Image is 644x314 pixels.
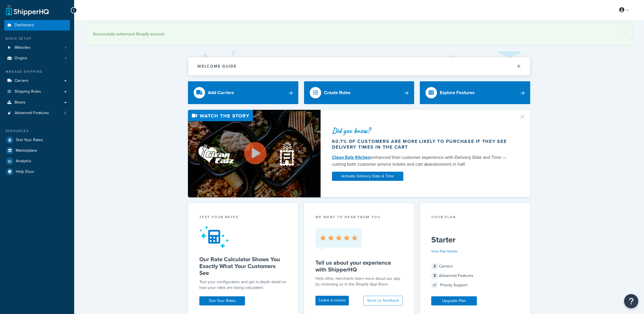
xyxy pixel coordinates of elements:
[4,36,70,41] div: Basic Setup
[431,235,519,244] h5: Starter
[16,169,34,174] span: Help Docs
[93,30,625,38] div: Successfully authorized Shopify account
[420,81,530,104] a: Explore Features
[15,56,27,61] span: Origins
[199,214,287,221] div: Test your rates
[199,279,287,291] div: Test your configuration and get in-depth detail on how your rates are being calculated.
[64,111,66,116] span: 2
[15,78,29,83] span: Carriers
[4,53,70,64] li: Origins
[431,281,519,289] div: Priority Support
[197,64,237,68] h2: Welcome Guide
[4,108,70,118] a: Advanced Features2
[4,53,70,64] a: Origins1
[324,89,351,97] div: Create Rules
[4,145,70,156] a: Marketplace
[4,135,70,145] a: Test Your Rates
[188,110,321,197] img: Video thumbnail
[15,45,31,50] span: Websites
[4,108,70,118] li: Advanced Features
[4,42,70,53] a: Websites1
[16,138,43,143] span: Test Your Rates
[332,154,370,161] a: Clean Eatz Kitchen
[4,69,70,74] div: Manage Shipping
[4,129,70,133] div: Resources
[624,294,638,308] button: Open Resource Center
[304,81,414,104] a: Create Rules
[15,89,41,94] span: Shipping Rules
[208,89,234,97] div: Add Carriers
[15,23,34,28] span: Dashboard
[431,214,519,221] div: Your Plan
[431,249,458,254] a: View Plan Details
[332,172,403,181] a: Activate Delivery Date & Time
[199,296,245,305] a: Test Your Rates
[332,139,512,150] div: 60.7% of customers are more likely to purchase if they see delivery times in the cart
[65,45,66,50] span: 1
[4,97,70,108] a: Boxes
[431,272,519,280] div: Advanced Features
[623,30,625,35] a: ×
[4,86,70,97] a: Shipping Rules
[4,42,70,53] li: Websites
[315,276,403,287] p: Help other merchants learn more about our app by reviewing us in the Shopify App Store.
[431,262,519,270] div: Carriers
[16,148,37,153] span: Marketplace
[4,20,70,31] a: Dashboard
[332,127,512,135] div: Did you know?
[188,81,298,104] a: Add Carriers
[431,272,438,279] span: 3
[315,259,403,273] h5: Tell us about your experience with ShipperHQ
[431,263,438,270] span: 3
[332,154,512,168] div: enhanced their customer experience with Delivery Date and Time — cutting both customer service ti...
[431,296,477,305] a: Upgrade Plan
[65,56,66,61] span: 1
[15,100,26,105] span: Boxes
[16,159,31,164] span: Analytics
[4,156,70,166] a: Analytics
[199,256,287,276] h5: Our Rate Calculator Shows You Exactly What Your Customers See
[363,296,403,305] button: Send us feedback
[15,111,49,116] span: Advanced Features
[188,57,530,75] button: Welcome Guide
[315,296,349,305] a: Leave a review
[4,167,70,177] a: Help Docs
[4,76,70,86] a: Carriers
[440,89,475,97] div: Explore Features
[315,214,403,220] p: we want to hear from you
